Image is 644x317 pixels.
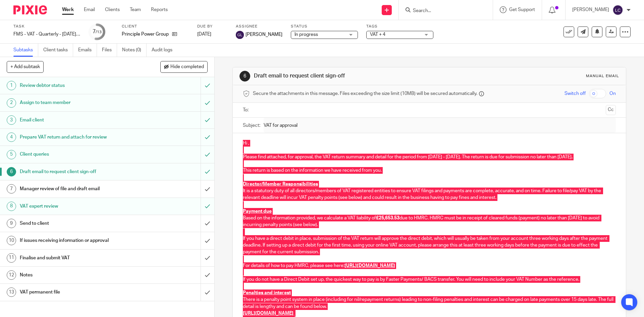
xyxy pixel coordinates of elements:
div: Manual email [586,73,619,79]
input: Search [412,8,473,14]
a: Clients [105,6,120,13]
div: 11 [7,253,16,263]
h1: Send to client [20,218,136,228]
p: Principle Power Group [122,31,169,38]
span: Secure the attachments in this message. Files exceeding the size limit (10MB) will be secured aut... [253,90,477,97]
p: This return is based on the information we have received from you. [243,167,615,174]
div: 13 [7,287,16,297]
small: /13 [96,30,102,34]
span: Get Support [509,7,535,12]
label: Assignee [236,24,282,29]
div: 8 [7,202,16,211]
p: There is a penalty point system in place (including for nil/repayment returns) leading to non-fil... [243,296,615,310]
button: Hide completed [160,61,208,72]
img: svg%3E [236,31,244,39]
p: Please find attached, for approval, the VAT return summary and detail for the period from [DATE] ... [243,154,615,160]
div: 5 [7,150,16,159]
p: If you do not have a Direct Debit set up, the quickest way to pay is by Faster Payments/ BACS tra... [243,276,615,283]
div: 6 [7,167,16,176]
a: Work [62,6,74,13]
h1: Finalise and submit VAT [20,253,136,263]
a: Subtasks [13,44,38,57]
h1: Prepare VAT return and attach for review [20,132,136,142]
span: [PERSON_NAME] [246,31,282,38]
img: svg%3E [612,5,623,15]
label: Status [291,24,358,29]
h1: Client queries [20,149,136,159]
p: For details of how to pay HMRC, please see here: [243,262,615,269]
u: Director/Member Responsibilities [243,182,318,187]
button: + Add subtask [7,61,44,72]
a: Reports [151,6,168,13]
h1: VAT permanent file [20,287,136,297]
a: [URL][DOMAIN_NAME] [243,311,293,316]
h1: Email client [20,115,136,125]
h1: If issues receiving information or approval [20,235,136,246]
span: On [609,90,616,97]
a: Email [84,6,95,13]
p: If you have a direct debit in place, submission of the VAT return will approve the direct debit, ... [243,235,615,256]
h1: Assign to team member [20,98,136,108]
span: VAT + 4 [370,32,385,37]
div: 10 [7,236,16,245]
u: Payment due [243,209,272,214]
h1: VAT expert review [20,201,136,211]
span: Hide completed [170,64,204,70]
strong: £25,653.53 [376,216,399,220]
a: [URL][DOMAIN_NAME] [344,263,395,268]
h1: Review debtor status [20,81,136,91]
h1: Draft email to request client sign-off [254,72,444,80]
label: Tags [366,24,433,29]
div: 2 [7,98,16,108]
div: FMS - VAT - Quarterly - [DATE] - [DATE] [13,31,80,38]
label: Client [122,24,189,29]
span: [DATE] [197,32,211,37]
img: Pixie [13,5,47,14]
a: Emails [78,44,97,57]
label: Due by [197,24,227,29]
p: Hi , [243,140,615,147]
div: 12 [7,270,16,280]
div: 7 [93,28,102,36]
div: FMS - VAT - Quarterly - May - July, 2025 [13,31,80,38]
span: In progress [294,32,318,37]
p: It is a statutory duty of all directors/members of VAT registered entities to ensure VAT filings ... [243,188,615,201]
div: 7 [7,184,16,194]
div: 1 [7,81,16,90]
a: Team [130,6,141,13]
a: Files [102,44,117,57]
div: 9 [7,219,16,228]
label: To: [243,107,250,113]
span: Switch off [565,90,586,97]
div: 4 [7,133,16,142]
h1: Manager review of file and draft email [20,184,136,194]
div: 6 [239,71,250,82]
p: [PERSON_NAME] [572,6,609,13]
h1: Draft email to request client sign-off [20,167,136,177]
label: Task [13,24,80,29]
strong: . [572,155,573,159]
div: 3 [7,115,16,125]
button: Cc [606,105,616,115]
a: Audit logs [152,44,177,57]
a: Notes (0) [122,44,147,57]
u: Penalties and interest [243,290,291,295]
label: Subject: [243,122,260,129]
h1: Notes [20,270,136,280]
a: Client tasks [43,44,73,57]
p: Based on the information provided, we calculate a VAT liability of due to HMRC. HMRC must be in r... [243,215,615,228]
